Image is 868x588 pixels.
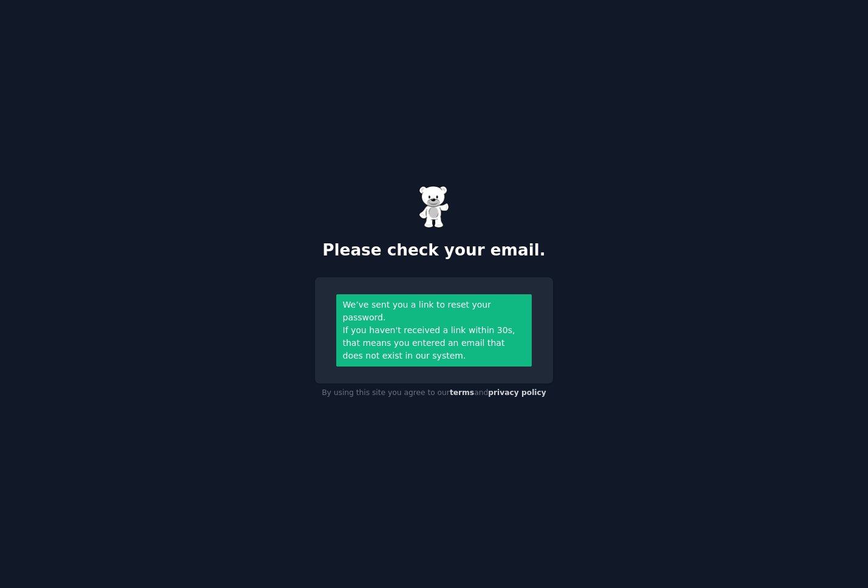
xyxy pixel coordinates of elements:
div: If you haven't received a link within 30s, that means you entered an email that does not exist in... [343,324,526,362]
a: privacy policy [488,388,546,397]
div: By using this site you agree to our and [315,384,553,403]
div: We’ve sent you a link to reset your password. [343,299,526,324]
img: Gummy Bear [419,186,449,228]
h2: Please check your email. [315,241,553,260]
a: terms [450,388,474,397]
